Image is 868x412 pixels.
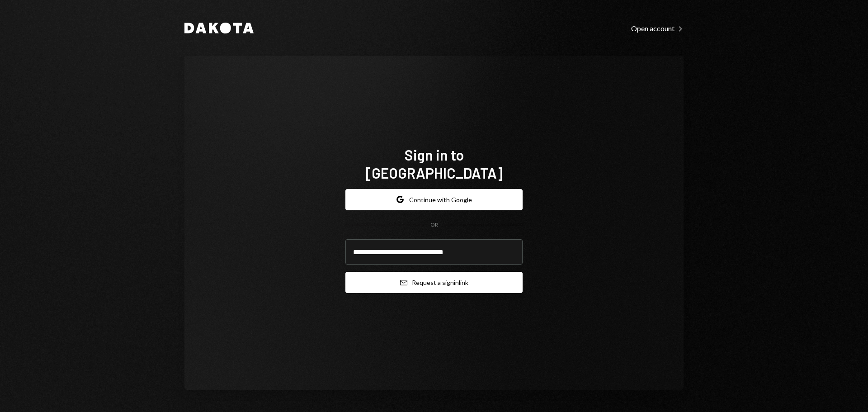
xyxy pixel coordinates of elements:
div: OR [430,221,438,229]
div: Open account [631,24,684,33]
button: Continue with Google [345,189,523,210]
h1: Sign in to [GEOGRAPHIC_DATA] [345,146,523,182]
button: Request a signinlink [345,272,523,293]
a: Open account [631,23,684,33]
